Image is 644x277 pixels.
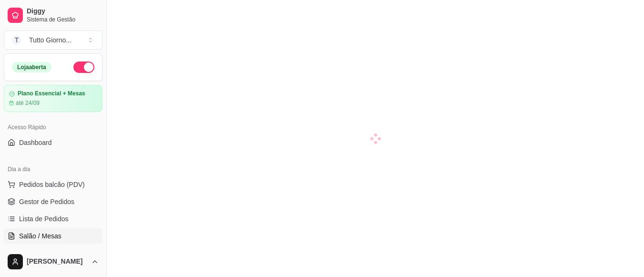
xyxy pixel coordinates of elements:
[29,35,72,45] div: Tutto Giorno ...
[27,7,99,16] span: Diggy
[19,138,52,147] span: Dashboard
[4,177,102,192] button: Pedidos balcão (PDV)
[4,85,102,112] a: Plano Essencial + Mesasaté 24/09
[12,62,51,72] div: Loja aberta
[4,228,102,244] a: Salão / Mesas
[4,120,102,135] div: Acesso Rápido
[4,246,102,261] a: Diggy Botnovo
[19,231,61,241] span: Salão / Mesas
[19,197,74,206] span: Gestor de Pedidos
[4,162,102,177] div: Dia a dia
[4,4,102,27] a: DiggySistema de Gestão
[18,90,85,97] article: Plano Essencial + Mesas
[4,250,102,273] button: [PERSON_NAME]
[27,257,87,266] span: [PERSON_NAME]
[12,35,21,45] span: T
[73,62,94,73] button: Alterar Status
[4,194,102,209] a: Gestor de Pedidos
[4,135,102,150] a: Dashboard
[27,16,99,23] span: Sistema de Gestão
[4,211,102,226] a: Lista de Pedidos
[16,99,40,107] article: até 24/09
[19,180,85,189] span: Pedidos balcão (PDV)
[4,31,102,50] button: Select a team
[19,214,69,224] span: Lista de Pedidos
